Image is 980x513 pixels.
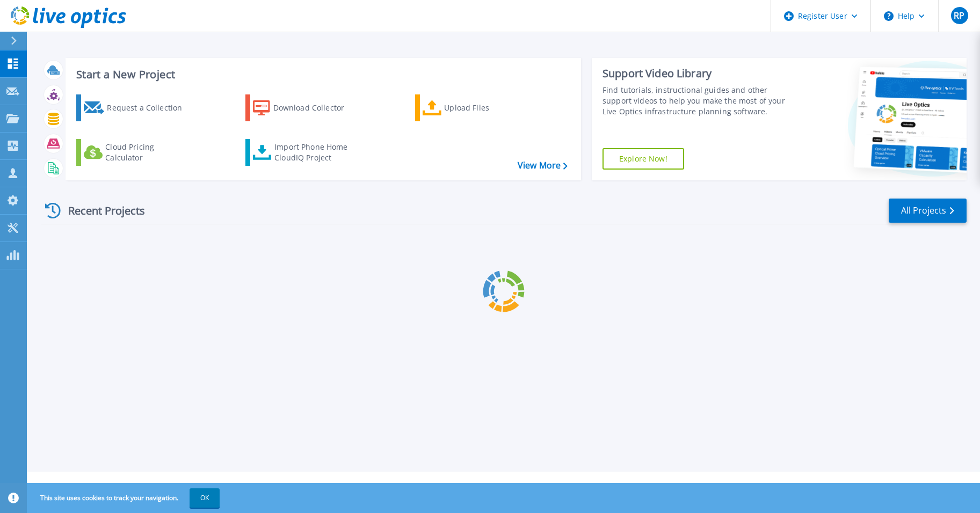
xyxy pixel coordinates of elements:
[602,148,684,170] a: Explore Now!
[954,11,964,20] span: RP
[76,69,567,80] h3: Start a New Project
[105,142,191,163] div: Cloud Pricing Calculator
[602,85,793,117] div: Find tutorials, instructional guides and other support videos to help you make the most of your L...
[76,94,196,121] a: Request a Collection
[245,94,365,121] a: Download Collector
[76,139,196,166] a: Cloud Pricing Calculator
[107,97,193,119] div: Request a Collection
[889,199,967,223] a: All Projects
[415,94,535,121] a: Upload Files
[518,160,568,171] a: View More
[190,488,220,508] button: OK
[602,67,793,80] div: Support Video Library
[30,488,220,508] span: This site uses cookies to track your navigation.
[273,97,359,119] div: Download Collector
[444,97,530,119] div: Upload Files
[274,142,358,163] div: Import Phone Home CloudIQ Project
[41,197,159,224] div: Recent Projects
